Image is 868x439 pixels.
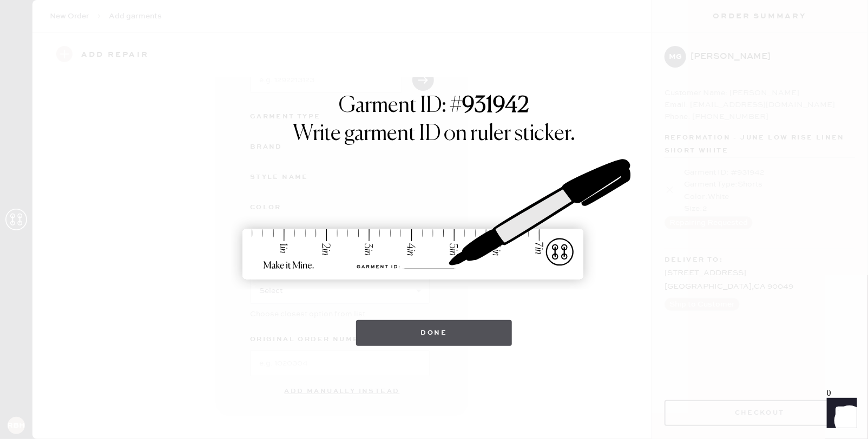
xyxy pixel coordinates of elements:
[356,320,512,346] button: Done
[339,93,529,121] h1: Garment ID: #
[293,121,575,147] h1: Write garment ID on ruler sticker.
[817,390,863,437] iframe: Front Chat
[231,131,637,309] img: ruler-sticker-sharpie.svg
[463,95,529,117] strong: 931942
